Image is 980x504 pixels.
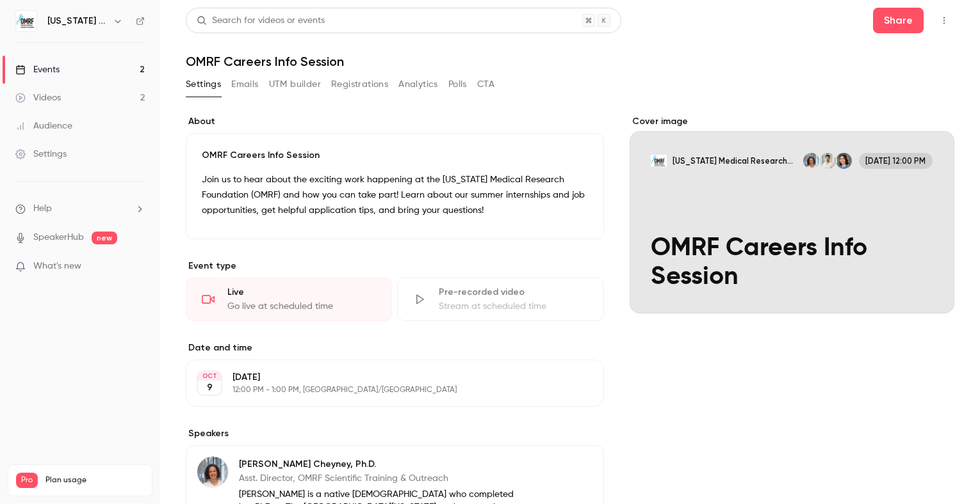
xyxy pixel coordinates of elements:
label: Cover image [630,115,955,128]
p: Asst. Director, OMRF Scientific Training & Outreach [239,472,521,485]
span: Pro [16,473,38,488]
label: About [186,115,604,128]
span: new [92,232,117,244]
div: Search for videos or events [197,14,325,28]
label: Speakers [186,427,604,440]
img: Oklahoma Medical Research Foundation [16,11,37,31]
h1: OMRF Careers Info Session [186,54,954,69]
h6: [US_STATE] Medical Research Foundation [47,15,108,28]
div: Stream at scheduled time [439,300,587,313]
span: Plan usage [45,475,144,485]
p: [PERSON_NAME] Cheyney, Ph.D. [239,458,521,471]
p: 9 [207,381,213,394]
section: Cover image [630,115,955,313]
p: Join us to hear about the exciting work happening at the [US_STATE] Medical Research Foundation (... [202,172,588,218]
div: Pre-recorded video [439,286,587,299]
div: Audience [15,120,72,132]
p: [DATE] [233,371,536,384]
span: Help [33,202,52,216]
label: Date and time [186,342,604,354]
button: Share [873,8,924,33]
div: LiveGo live at scheduled time [186,278,392,321]
button: Analytics [398,74,438,95]
li: help-dropdown-opener [15,202,145,216]
img: Ashley Cheyney, Ph.D. [197,457,228,487]
p: OMRF Careers Info Session [202,149,588,162]
button: Emails [231,74,258,95]
button: Registrations [331,74,388,95]
span: What's new [33,260,81,273]
button: UTM builder [269,74,321,95]
p: 12:00 PM - 1:00 PM, [GEOGRAPHIC_DATA]/[GEOGRAPHIC_DATA] [233,385,536,395]
button: CTA [477,74,494,95]
div: Live [227,286,376,299]
div: Pre-recorded videoStream at scheduled time [397,278,603,321]
a: SpeakerHub [33,231,84,244]
button: Polls [448,74,467,95]
p: Event type [186,260,604,272]
div: Settings [15,148,67,161]
div: Go live at scheduled time [227,300,376,313]
div: Events [15,63,60,76]
button: Settings [186,74,221,95]
div: Videos [15,91,61,104]
div: OCT [198,372,221,381]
